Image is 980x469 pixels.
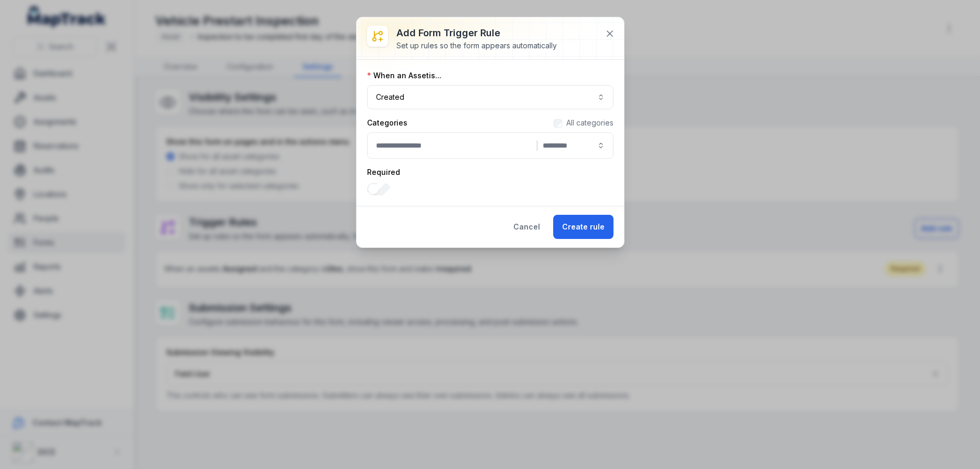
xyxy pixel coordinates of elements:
label: All categories [566,118,613,128]
input: :r4o5:-form-item-label [367,183,390,195]
label: Categories [367,118,407,128]
div: Set up rules so the form appears automatically [396,40,557,51]
button: Create rule [553,215,613,239]
button: Created [367,85,613,109]
h3: Add form trigger rule [396,26,557,40]
button: Cancel [504,215,549,239]
label: Required [367,167,400,178]
label: When an Asset is... [367,70,441,81]
button: | [367,132,613,159]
